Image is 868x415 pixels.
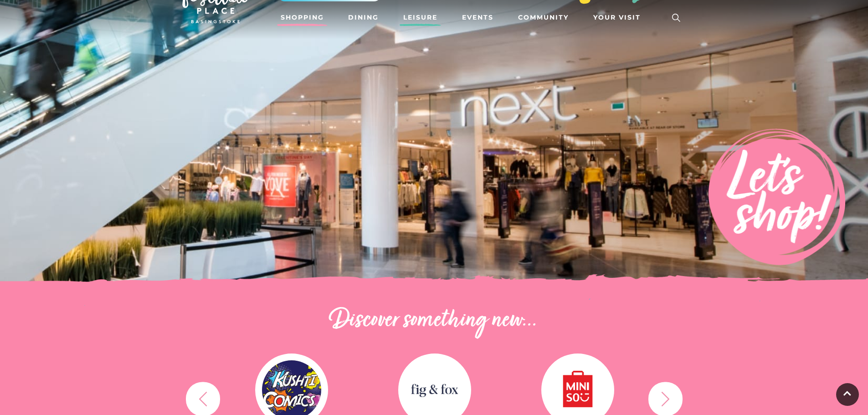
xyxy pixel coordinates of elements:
[590,9,649,26] a: Your Visit
[593,13,641,22] span: Your Visit
[344,9,382,26] a: Dining
[514,9,572,26] a: Community
[277,9,328,26] a: Shopping
[458,9,497,26] a: Events
[400,9,441,26] a: Leisure
[181,306,687,335] h2: Discover something new...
